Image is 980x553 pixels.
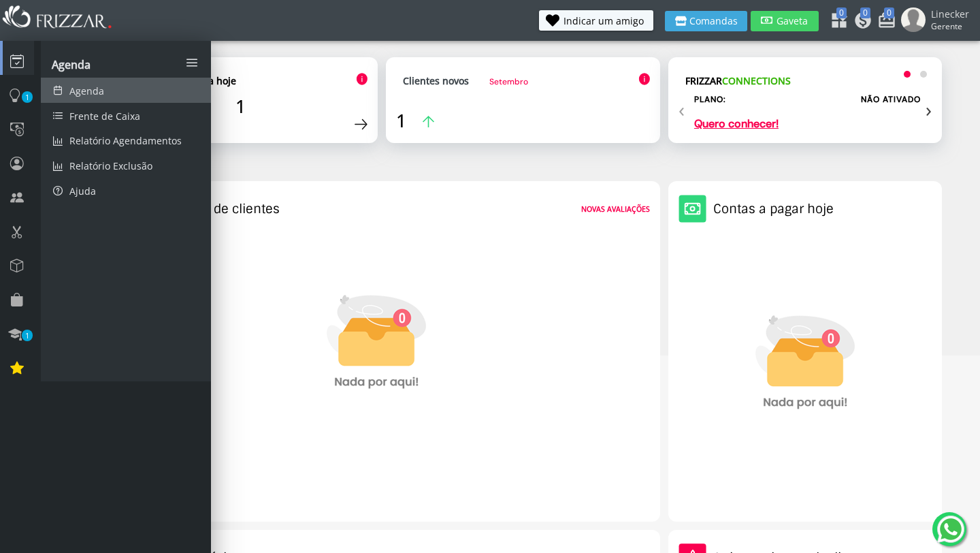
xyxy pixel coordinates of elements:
strong: Novas avaliações [581,204,650,214]
img: Ícone de seta para a cima [423,116,434,127]
strong: FRIZZAR [685,74,791,87]
span: Linecker [931,7,969,20]
span: Agenda [69,84,104,97]
label: NÃO ATIVADO [861,94,921,105]
a: 0 [830,11,843,33]
span: 1 [235,94,246,118]
img: Ícone de informação [356,73,367,86]
img: Ícone de informação [638,73,650,86]
a: Clientes novosSetembro [403,74,528,87]
a: Relatório Exclusão [41,153,211,178]
button: Comandas [665,11,747,31]
button: Gaveta [751,11,819,31]
h2: Plano: [694,94,726,105]
button: Indicar um amigo [539,10,653,31]
span: Agenda [52,57,91,72]
a: Agenda [41,78,211,103]
a: Relatório Agendamentos [41,128,211,153]
a: 0 [853,11,867,33]
span: Next [926,95,932,123]
span: 0 [836,7,847,18]
span: 1 [22,330,33,341]
a: Quero conhecer! [694,118,779,129]
span: 0 [860,7,870,18]
h2: Avaliações de clientes [145,201,280,217]
img: Ícone de seta para a direita [355,118,367,130]
span: Setembro [489,76,528,87]
img: whatsapp.png [934,513,967,546]
img: Ícone de um cofre [679,195,706,223]
span: Indicar um amigo [563,16,644,26]
span: Ajuda [69,185,96,197]
span: Relatório Exclusão [69,159,152,172]
img: Sem contas para pagar [703,240,907,512]
a: Ajuda [41,178,211,203]
a: Frente de Caixa [41,103,211,128]
span: Gerente [931,20,969,32]
strong: Clientes novos [403,74,469,87]
span: Comandas [689,16,738,26]
span: 0 [884,7,894,18]
span: 1 [22,91,33,103]
span: Gaveta [775,16,809,26]
span: 1 [396,108,406,133]
span: Relatório Agendamentos [69,134,182,147]
a: Linecker Gerente [901,7,973,35]
a: 1 [396,108,434,133]
span: Frente de Caixa [69,110,140,123]
a: 0 [877,11,891,33]
span: Previous [679,95,685,123]
img: Sem avaliações para pagar [274,219,478,492]
span: CONNECTIONS [722,74,791,87]
h2: Contas a pagar hoje [713,201,834,217]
